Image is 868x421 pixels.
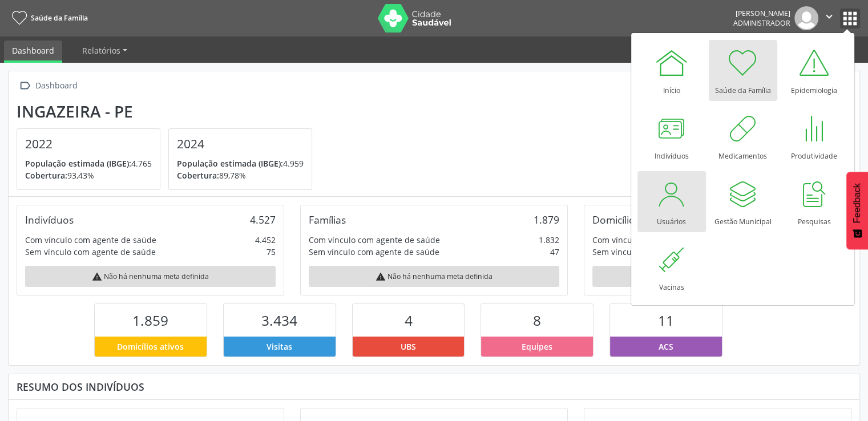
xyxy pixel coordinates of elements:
span: Saúde da Família [31,13,88,23]
div: 4.452 [255,234,276,246]
i: warning [92,272,102,282]
a: Saúde da Família [709,40,777,101]
button: Feedback - Mostrar pesquisa [846,172,868,249]
a: Vacinas [637,237,706,298]
span: 11 [658,311,674,330]
span: 1.859 [132,311,168,330]
span: Cobertura: [177,170,219,181]
i:  [823,10,835,23]
div: Sem vínculo com agente de saúde [592,246,723,258]
div: Não há nenhuma meta definida [25,266,276,287]
p: 89,78% [177,169,304,181]
p: 4.765 [25,157,152,169]
a: Pesquisas [780,171,849,232]
div: 4.527 [250,213,276,226]
span: Cobertura: [25,170,67,181]
span: 4 [405,311,413,330]
div: Sem vínculo com agente de saúde [309,246,439,258]
a: Indivíduos [637,106,706,167]
a: Epidemiologia [780,40,849,101]
span: 8 [533,311,541,330]
a: Usuários [637,171,706,232]
p: 93,43% [25,169,152,181]
span: Feedback [852,183,862,223]
span: Visitas [267,341,292,353]
a: Produtividade [780,106,849,167]
div: Com vínculo com agente de saúde [592,234,724,246]
div: 75 [267,246,276,258]
a: Relatórios [74,41,135,60]
h4: 2022 [25,137,152,151]
div: 1.879 [534,213,559,226]
div: 1.832 [539,234,559,246]
h4: 2024 [177,137,304,151]
button: apps [840,9,860,29]
span: População estimada (IBGE): [25,158,131,169]
a: Gestão Municipal [709,171,777,232]
div: Resumo dos indivíduos [17,380,851,393]
a:  Dashboard [17,78,79,94]
p: 4.959 [177,157,304,169]
div: [PERSON_NAME] [733,9,790,18]
span: Equipes [522,341,552,353]
span: 3.434 [261,311,297,330]
span: Relatórios [82,45,120,56]
div: Ingazeira - PE [17,102,320,121]
a: Medicamentos [709,106,777,167]
div: Com vínculo com agente de saúde [309,234,440,246]
div: Indivíduos [25,213,74,226]
a: Dashboard [4,41,62,63]
div: Não há nenhuma meta definida [592,266,843,287]
button:  [818,6,840,30]
img: img [794,6,818,30]
div: Domicílios [592,213,640,226]
div: Sem vínculo com agente de saúde [25,246,156,258]
span: Domicílios ativos [117,341,184,353]
a: Saúde da Família [8,9,88,27]
i: warning [376,272,386,282]
span: UBS [401,341,416,353]
i:  [17,78,33,94]
div: 47 [550,246,559,258]
div: Com vínculo com agente de saúde [25,234,156,246]
span: Administrador [733,18,790,28]
div: Dashboard [33,78,79,94]
span: População estimada (IBGE): [177,158,283,169]
a: Início [637,40,706,101]
span: ACS [659,341,673,353]
div: Não há nenhuma meta definida [309,266,559,287]
div: Famílias [309,213,346,226]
